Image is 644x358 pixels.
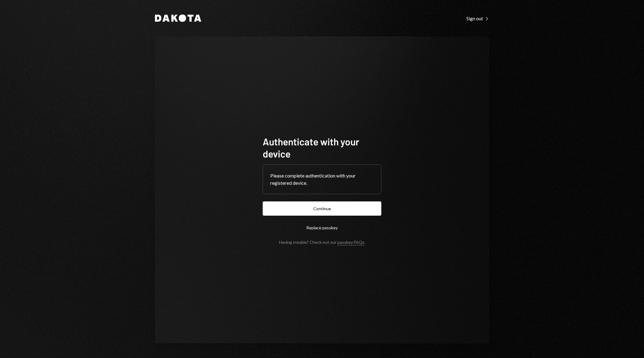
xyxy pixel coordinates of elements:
[466,15,489,22] div: Sign out
[337,240,364,245] a: passkey FAQs
[263,135,381,160] h1: Authenticate with your device
[263,220,381,235] button: Replace passkey
[279,240,365,245] div: Having trouble? Check out our .
[466,15,489,22] a: Sign out
[263,201,381,216] button: Continue
[270,172,374,187] div: Please complete authentication with your registered device.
